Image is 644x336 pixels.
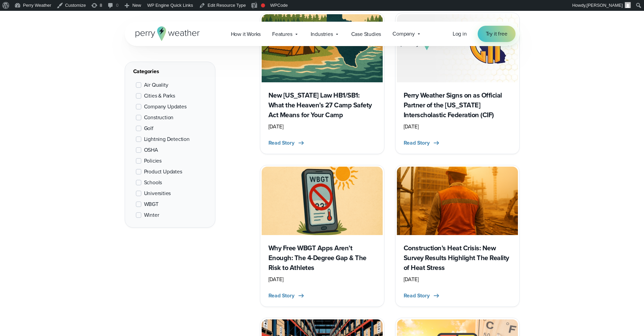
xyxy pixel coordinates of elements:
[404,292,440,300] button: Read Story
[231,30,261,38] span: How it Works
[404,123,511,131] div: [DATE]
[397,14,518,82] img: CIF Perry Weather
[268,292,305,300] button: Read Story
[225,27,267,41] a: How it Works
[268,123,376,131] div: [DATE]
[144,157,162,165] span: Policies
[268,275,376,283] div: [DATE]
[478,26,516,42] a: Try it free
[404,139,440,147] button: Read Story
[404,139,430,147] span: Read Story
[144,200,159,208] span: WBGT
[486,30,507,38] span: Try it free
[404,90,511,120] h3: Perry Weather Signs on as Official Partner of the [US_STATE] Interscholastic Federation (CIF)
[144,113,174,122] span: Construction
[404,292,430,300] span: Read Story
[144,189,171,197] span: Universities
[345,27,387,41] a: Case Studies
[144,178,162,187] span: Schools
[144,135,190,143] span: Lightning Detection
[397,167,518,235] img: Construction heat stress
[144,168,182,176] span: Product Updates
[404,243,511,273] h3: Construction’s Heat Crisis: New Survey Results Highlight The Reality of Heat Stress
[261,3,265,7] div: Focus keyphrase not set
[311,30,333,38] span: Industries
[395,165,520,307] a: Construction heat stress Construction’s Heat Crisis: New Survey Results Highlight The Reality of ...
[262,14,383,82] img: Camp Safety Act
[144,92,175,100] span: Cities & Parks
[144,124,153,132] span: Golf
[268,139,305,147] button: Read Story
[144,146,158,154] span: OSHA
[392,30,415,38] span: Company
[144,81,168,89] span: Air Quality
[262,167,383,235] img: Free wbgt app zelus
[268,243,376,273] h3: Why Free WBGT Apps Aren’t Enough: The 4-Degree Gap & The Risk to Athletes
[133,67,207,76] div: Categories
[260,165,384,307] a: Free wbgt app zelus Why Free WBGT Apps Aren’t Enough: The 4-Degree Gap & The Risk to Athletes [DA...
[144,103,187,111] span: Company Updates
[395,13,520,154] a: CIF Perry Weather Perry Weather Signs on as Official Partner of the [US_STATE] Interscholastic Fe...
[453,30,467,38] a: Log in
[351,30,381,38] span: Case Studies
[268,90,376,120] h3: New [US_STATE] Law HB1/SB1: What the Heaven’s 27 Camp Safety Act Means for Your Camp
[260,13,384,154] a: Camp Safety Act New [US_STATE] Law HB1/SB1: What the Heaven’s 27 Camp Safety Act Means for Your C...
[404,275,511,283] div: [DATE]
[268,292,294,300] span: Read Story
[268,139,294,147] span: Read Story
[272,30,292,38] span: Features
[144,211,159,219] span: Winter
[587,3,623,8] span: [PERSON_NAME]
